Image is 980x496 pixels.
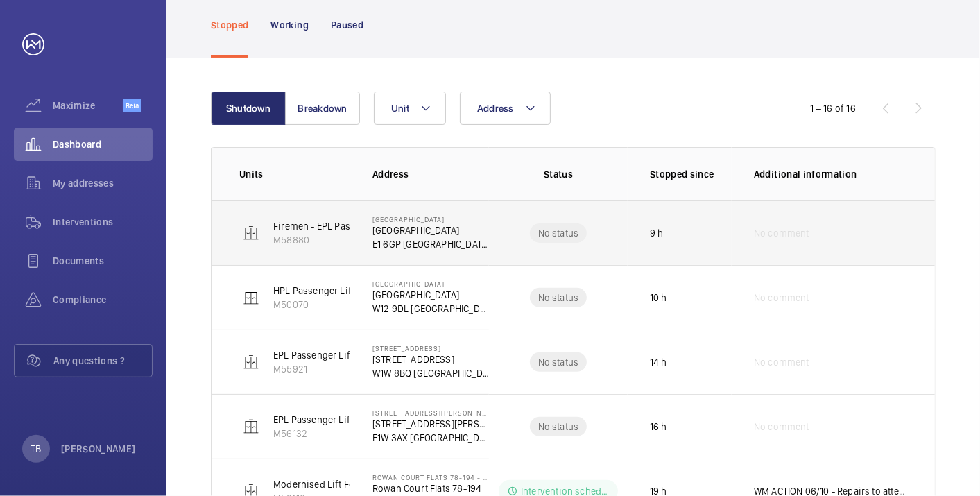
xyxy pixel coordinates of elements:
p: No status [538,291,579,305]
img: elevator.svg [243,225,259,241]
span: Unit [391,103,409,114]
p: No status [538,226,579,240]
span: No comment [754,420,809,434]
span: My addresses [53,176,153,190]
img: elevator.svg [243,289,259,306]
p: E1 6GP [GEOGRAPHIC_DATA] [372,237,489,251]
p: [GEOGRAPHIC_DATA] [372,280,489,288]
button: Address [460,92,551,125]
button: Shutdown [211,92,286,125]
p: No status [538,355,579,369]
span: Dashboard [53,137,153,151]
p: 14 h [650,355,667,369]
span: Any questions ? [53,354,152,368]
p: 10 h [650,291,667,305]
span: No comment [754,226,809,240]
p: E1W 3AX [GEOGRAPHIC_DATA] [372,431,489,445]
p: Rowan Court Flats 78-194 - High Risk Building [372,473,489,481]
p: EPL Passenger Lift [273,413,353,427]
p: Address [372,167,489,181]
span: Beta [123,99,141,112]
p: 16 h [650,420,667,434]
p: [STREET_ADDRESS][PERSON_NAME] [372,409,489,417]
span: Maximize [53,99,123,112]
p: [GEOGRAPHIC_DATA] [372,215,489,223]
p: [STREET_ADDRESS][PERSON_NAME] [372,417,489,431]
p: No status [538,420,579,434]
p: [GEOGRAPHIC_DATA] [372,288,489,302]
span: Documents [53,254,153,268]
button: Breakdown [285,92,360,125]
img: elevator.svg [243,418,259,435]
p: HPL Passenger Lift [273,284,354,298]
p: [STREET_ADDRESS] [372,352,489,366]
p: Firemen - EPL Passenger Lift 2 RH [273,219,419,233]
p: Additional information [754,167,907,181]
p: Units [239,167,350,181]
span: Address [477,103,514,114]
p: [GEOGRAPHIC_DATA] [372,223,489,237]
p: [PERSON_NAME] [61,442,136,456]
p: M58880 [273,233,419,247]
p: M56132 [273,427,353,441]
p: M50070 [273,298,354,311]
span: Interventions [53,215,153,229]
span: Compliance [53,293,153,307]
p: [STREET_ADDRESS] [372,344,489,352]
p: TB [31,442,41,456]
div: 1 – 16 of 16 [810,101,856,115]
p: Stopped since [650,167,732,181]
p: W1W 8BQ [GEOGRAPHIC_DATA] [372,366,489,380]
p: 9 h [650,226,664,240]
img: elevator.svg [243,354,259,370]
p: Working [270,18,308,32]
span: No comment [754,291,809,305]
p: Paused [331,18,363,32]
span: No comment [754,355,809,369]
button: Unit [374,92,446,125]
p: Status [499,167,618,181]
p: M55921 [273,362,353,376]
p: Stopped [211,18,248,32]
p: Modernised Lift For Fire Services - LEFT HAND LIFT [273,477,490,491]
p: Rowan Court Flats 78-194 [372,481,489,495]
p: EPL Passenger Lift [273,348,353,362]
p: W12 9DL [GEOGRAPHIC_DATA] [372,302,489,316]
